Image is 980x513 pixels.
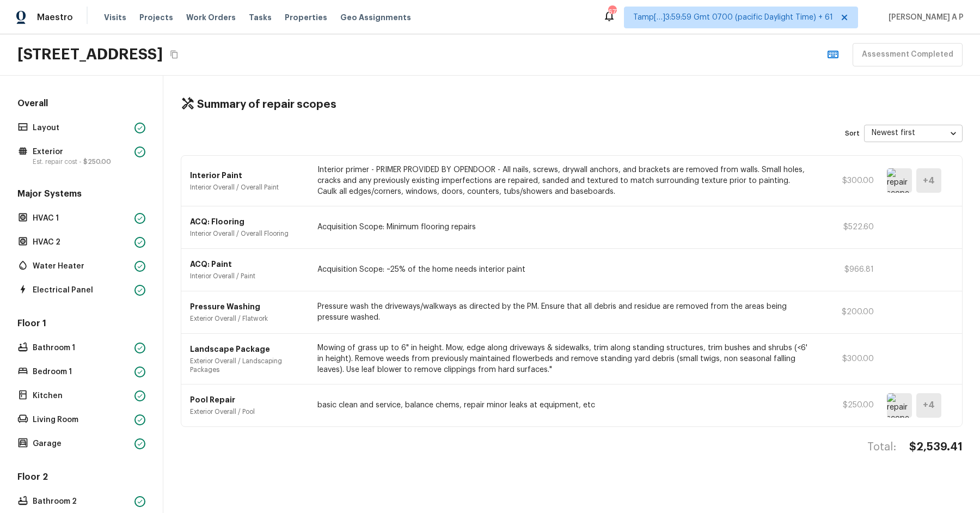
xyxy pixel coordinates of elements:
p: Pool Repair [190,394,304,405]
p: Pressure Washing [190,301,304,312]
p: $250.00 [825,400,874,411]
span: Projects [139,12,173,23]
h5: Major Systems [15,188,148,202]
p: Bathroom 1 [33,343,130,353]
p: Interior Paint [190,170,304,181]
h5: Overall [15,97,148,112]
span: [PERSON_NAME] A P [884,12,964,23]
p: Exterior Overall / Landscaping Packages [190,357,304,374]
p: Interior primer - PRIMER PROVIDED BY OPENDOOR - All nails, screws, drywall anchors, and brackets ... [317,164,812,197]
h4: Summary of repair scopes [197,97,336,112]
p: HVAC 2 [33,237,130,248]
img: repair scope asset [887,168,912,193]
span: Tamp[…]3:59:59 Gmt 0700 (pacific Daylight Time) + 61 [633,12,833,23]
p: $200.00 [825,307,874,317]
p: Interior Overall / Overall Flooring [190,229,304,238]
p: Water Heater [33,261,130,272]
div: Newest first [864,119,963,148]
p: Landscape Package [190,344,304,355]
h5: + 4 [923,175,935,187]
img: repair scope asset [887,393,912,418]
p: Kitchen [33,390,130,401]
span: $250.00 [83,158,111,165]
p: $300.00 [825,353,874,364]
p: Interior Overall / Overall Paint [190,183,304,192]
h4: Total: [867,440,896,454]
span: Work Orders [186,12,236,23]
p: ACQ: Paint [190,259,304,270]
span: Visits [104,12,126,23]
h4: $2,539.41 [909,440,963,454]
p: basic clean and service, balance chems, repair minor leaks at equipment, etc [317,400,812,411]
h5: + 4 [923,399,935,411]
span: Geo Assignments [340,12,411,23]
p: Exterior Overall / Flatwork [190,314,304,323]
div: 677 [608,7,616,17]
span: Properties [285,12,327,23]
p: $300.00 [825,175,874,186]
p: Acquisition Scope: Minimum flooring repairs [317,222,812,233]
p: ACQ: Flooring [190,216,304,227]
p: Bathroom 2 [33,496,130,507]
p: $522.60 [825,222,874,233]
span: Tasks [249,14,272,21]
p: Living Room [33,414,130,425]
p: Exterior Overall / Pool [190,407,304,416]
h2: [STREET_ADDRESS] [17,45,163,64]
p: Bedroom 1 [33,367,130,377]
h5: Floor 1 [15,317,148,332]
p: Interior Overall / Paint [190,272,304,280]
p: HVAC 1 [33,213,130,224]
p: Est. repair cost - [33,157,130,166]
p: Garage [33,438,130,449]
p: Layout [33,123,130,133]
h5: Floor 2 [15,471,148,485]
p: Acquisition Scope: ~25% of the home needs interior paint [317,264,812,275]
p: Pressure wash the driveways/walkways as directed by the PM. Ensure that all debris and residue ar... [317,301,812,323]
p: Mowing of grass up to 6" in height. Mow, edge along driveways & sidewalks, trim along standing st... [317,343,812,375]
button: Copy Address [167,47,181,62]
p: Sort [845,129,860,138]
p: $966.81 [825,264,874,275]
p: Electrical Panel [33,285,130,296]
span: Maestro [37,12,73,23]
p: Exterior [33,146,130,157]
